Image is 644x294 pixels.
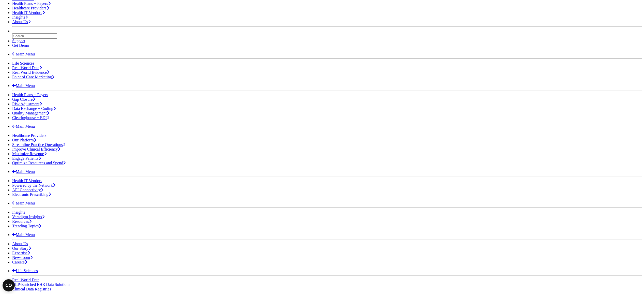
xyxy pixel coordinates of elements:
[12,33,57,39] input: Search
[12,1,51,6] a: Health Plans + Payers
[12,179,42,183] a: Health IT Vendors
[12,15,28,19] a: Insights
[12,66,42,70] a: Real World Data
[12,161,66,165] a: Optimize Resources and Spend
[12,255,33,260] a: Newsroom
[12,152,47,156] a: Maximize Revenue
[546,262,638,288] iframe: Drift Chat Widget
[12,269,38,273] a: Life Sciences
[12,201,35,205] a: Main Menu
[12,97,35,101] a: Gap Closure
[12,282,70,287] a: NLP-Enriched EHR Data Solutions
[12,6,49,10] a: Healthcare Providers
[12,83,35,88] a: Main Menu
[12,215,44,219] a: Veradigm Insights
[12,115,49,120] a: Clearinghouse + EDI
[12,10,45,15] a: Health IT Vendors
[12,93,48,97] a: Health Plans + Payers
[12,147,60,151] a: Improve Clinical Efficiency
[12,183,55,187] a: Powered by the Network
[12,142,65,147] a: Streamline Practice Operations
[12,224,41,228] a: Trending Topics
[12,43,29,48] a: Get Demo
[12,246,31,251] a: Our Story
[12,192,51,197] a: Electronic Prescribing
[12,251,30,255] a: Expertise
[12,20,30,24] a: About Us
[12,156,41,160] a: Engage Patients
[12,138,36,142] a: Our Platform
[12,70,49,75] a: Real World Evidence
[12,242,28,246] a: About Us
[12,278,39,282] a: Real World Data
[12,219,32,224] a: Resources
[12,124,35,128] a: Main Menu
[12,287,51,291] a: Clinical Data Registries
[12,169,35,174] a: Main Menu
[12,210,25,214] a: Insights
[12,232,35,237] a: Main Menu
[12,102,42,106] a: Risk Adjustment
[3,279,15,291] button: Open CMP widget
[12,133,47,138] a: Healthcare Providers
[12,188,43,192] a: API Connectivity
[12,106,56,111] a: Data Exchange + Coding
[12,52,35,56] a: Main Menu
[12,111,49,115] a: Quality Management
[12,39,25,43] a: Support
[12,75,54,79] a: Point of Care Marketing
[12,260,27,264] a: Careers
[12,61,34,65] a: Life Sciences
